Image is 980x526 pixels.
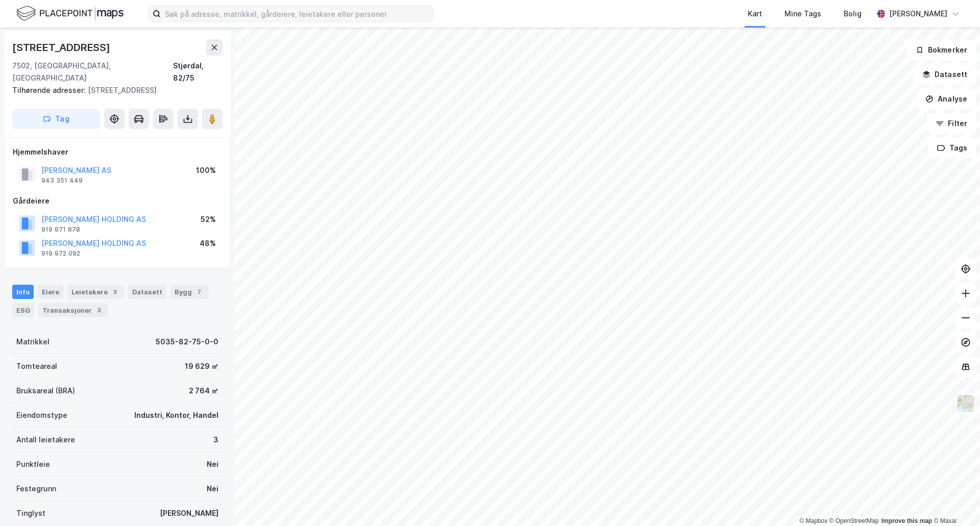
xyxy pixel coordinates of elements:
div: 5035-82-75-0-0 [156,336,218,348]
div: Matrikkel [16,336,50,348]
div: Info [12,285,34,299]
div: 7 [194,287,204,297]
div: 100% [196,164,216,177]
div: Bolig [844,8,862,20]
div: Leietakere [67,285,124,299]
div: Nei [207,483,218,495]
div: 919 972 092 [41,249,80,258]
div: Bygg [170,285,208,299]
div: Datasett [128,285,166,299]
button: Tag [12,109,100,129]
div: Bruksareal (BRA) [16,385,75,397]
div: Transaksjoner [38,303,108,317]
div: Eiere [38,285,63,299]
a: Improve this map [881,517,932,524]
div: Tomteareal [16,360,57,372]
div: [STREET_ADDRESS] [12,39,112,56]
div: 2 764 ㎡ [189,385,218,397]
div: Kontrollprogram for chat [929,477,980,526]
div: [STREET_ADDRESS] [12,84,214,96]
div: Industri, Kontor, Handel [134,409,218,421]
div: ESG [12,303,34,317]
div: 19 629 ㎡ [185,360,218,372]
div: 3 [110,287,120,297]
button: Bokmerker [907,40,976,60]
div: 943 351 449 [41,177,83,185]
span: Tilhørende adresser: [12,86,88,94]
div: 3 [213,434,218,446]
img: logo.f888ab2527a4732fd821a326f86c7f29.svg [16,5,124,22]
div: 919 971 878 [41,226,80,234]
div: Stjørdal, 82/75 [173,60,223,84]
div: 3 [94,305,104,315]
div: Hjemmelshaver [13,146,222,158]
img: Z [956,394,975,413]
div: Nei [207,458,218,470]
div: 7502, [GEOGRAPHIC_DATA], [GEOGRAPHIC_DATA] [12,60,173,84]
div: 48% [200,237,216,249]
button: Tags [928,138,976,158]
div: [PERSON_NAME] [889,8,947,20]
div: Antall leietakere [16,434,75,446]
div: Eiendomstype [16,409,67,421]
iframe: Chat Widget [929,477,980,526]
a: Mapbox [799,517,827,524]
button: Filter [927,113,976,134]
div: Kart [748,8,762,20]
div: Mine Tags [785,8,821,20]
input: Søk på adresse, matrikkel, gårdeiere, leietakere eller personer [161,6,433,21]
div: Gårdeiere [13,195,222,207]
div: Tinglyst [16,507,45,519]
button: Analyse [917,89,976,109]
a: OpenStreetMap [829,517,879,524]
div: [PERSON_NAME] [160,507,218,519]
div: Punktleie [16,458,50,470]
button: Datasett [914,64,976,85]
div: Festegrunn [16,483,56,495]
div: 52% [201,213,216,226]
